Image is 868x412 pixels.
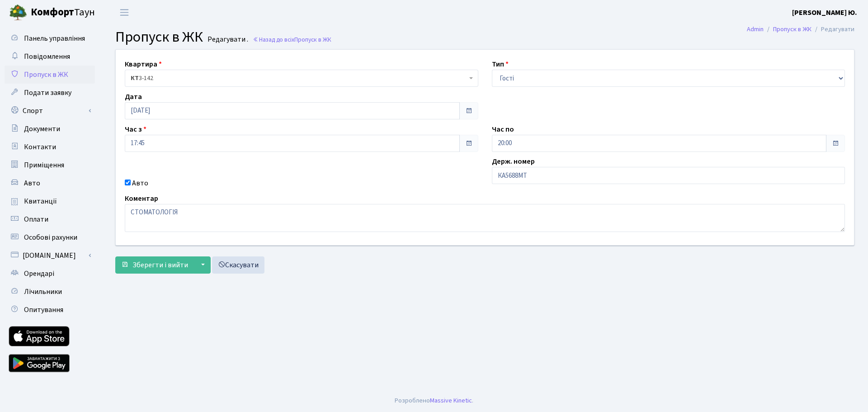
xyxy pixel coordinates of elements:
[5,174,95,192] a: Авто
[5,156,95,174] a: Приміщення
[131,74,467,83] span: <b>КТ</b>&nbsp;&nbsp;&nbsp;&nbsp;3-142
[206,35,248,44] small: Редагувати .
[212,256,264,274] a: Скасувати
[773,24,811,34] a: Пропуск в ЖК
[125,124,146,135] label: Час з
[115,27,203,47] span: Пропуск в ЖК
[430,396,472,405] a: Massive Kinetic
[5,102,95,120] a: Спорт
[492,124,514,135] label: Час по
[24,178,40,188] span: Авто
[132,178,148,189] label: Авто
[792,7,857,18] a: [PERSON_NAME] Ю.
[24,160,64,170] span: Приміщення
[5,283,95,301] a: Лічильники
[24,232,77,242] span: Особові рахунки
[5,246,95,265] a: [DOMAIN_NAME]
[5,84,95,102] a: Подати заявку
[125,91,142,102] label: Дата
[125,59,162,70] label: Квартира
[125,193,158,204] label: Коментар
[31,5,74,19] b: Комфорт
[492,167,845,184] input: AA0001AA
[5,228,95,246] a: Особові рахунки
[294,35,331,44] span: Пропуск в ЖК
[492,59,509,70] label: Тип
[395,396,473,406] div: Розроблено .
[5,192,95,210] a: Квитанції
[24,269,54,279] span: Орендарі
[5,29,95,47] a: Панель управління
[747,24,764,34] a: Admin
[24,33,85,43] span: Панель управління
[31,5,95,20] span: Таун
[9,4,27,22] img: logo.png
[5,210,95,228] a: Оплати
[132,260,188,270] span: Зберегти і вийти
[115,256,194,274] button: Зберегти і вийти
[5,301,95,319] a: Опитування
[492,156,535,167] label: Держ. номер
[24,214,48,224] span: Оплати
[24,287,62,297] span: Лічильники
[125,204,845,232] textarea: СТОМАТОЛОГІЯ
[24,142,56,152] span: Контакти
[24,88,71,98] span: Подати заявку
[792,8,857,18] b: [PERSON_NAME] Ю.
[125,70,478,87] span: <b>КТ</b>&nbsp;&nbsp;&nbsp;&nbsp;3-142
[5,265,95,283] a: Орендарі
[5,120,95,138] a: Документи
[24,196,57,206] span: Квитанції
[113,5,136,20] button: Переключити навігацію
[24,70,68,80] span: Пропуск в ЖК
[811,24,854,34] li: Редагувати
[24,52,70,62] span: Повідомлення
[24,305,63,315] span: Опитування
[5,138,95,156] a: Контакти
[5,47,95,66] a: Повідомлення
[5,66,95,84] a: Пропуск в ЖК
[131,74,139,83] b: КТ
[24,124,60,134] span: Документи
[253,35,331,44] a: Назад до всіхПропуск в ЖК
[733,20,868,39] nav: breadcrumb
